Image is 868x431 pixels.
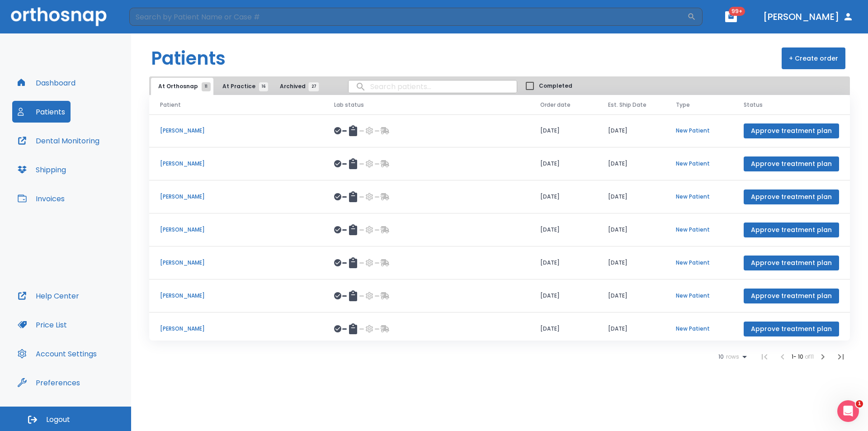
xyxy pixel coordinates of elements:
[12,101,71,123] button: Patients
[529,147,597,180] td: [DATE]
[837,400,859,422] iframe: Intercom live chat
[744,223,839,237] button: Approve treatment plan
[529,246,597,279] td: [DATE]
[676,325,722,333] p: New Patient
[676,160,722,168] p: New Patient
[529,213,597,246] td: [DATE]
[718,354,724,360] span: 10
[676,259,722,267] p: New Patient
[160,325,312,333] p: [PERSON_NAME]
[160,101,181,109] span: Patient
[11,7,107,26] img: Orthosnap
[744,322,839,336] button: Approve treatment plan
[744,289,839,303] button: Approve treatment plan
[46,415,70,425] span: Logout
[792,353,805,360] span: 1 - 10
[856,400,863,407] span: 1
[12,314,72,336] button: Price List
[597,114,665,147] td: [DATE]
[676,226,722,234] p: New Patient
[202,82,211,91] span: 11
[12,159,71,180] button: Shipping
[744,189,839,204] button: Approve treatment plan
[597,246,665,279] td: [DATE]
[160,292,312,300] p: [PERSON_NAME]
[759,9,857,25] button: [PERSON_NAME]
[608,101,646,109] span: Est. Ship Date
[744,156,839,171] button: Approve treatment plan
[529,313,597,346] td: [DATE]
[259,82,268,91] span: 16
[744,123,839,138] button: Approve treatment plan
[12,372,85,393] button: Preferences
[158,82,206,90] span: At Orthosnap
[12,72,81,94] button: Dashboard
[805,353,814,360] span: of 11
[349,78,517,95] input: search
[597,313,665,346] td: [DATE]
[12,285,85,307] button: Help Center
[12,130,105,152] button: Dental Monitoring
[744,256,839,270] button: Approve treatment plan
[160,259,312,267] p: [PERSON_NAME]
[280,82,314,90] span: Archived
[334,101,364,109] span: Lab status
[724,354,739,360] span: rows
[160,160,312,168] p: [PERSON_NAME]
[676,193,722,201] p: New Patient
[529,180,597,213] td: [DATE]
[539,82,572,90] span: Completed
[160,226,312,234] p: [PERSON_NAME]
[597,279,665,313] td: [DATE]
[151,78,323,95] div: tabs
[529,114,597,147] td: [DATE]
[676,292,722,300] p: New Patient
[744,101,763,109] span: Status
[676,101,690,109] span: Type
[540,101,571,109] span: Order date
[782,47,845,69] button: + Create order
[597,147,665,180] td: [DATE]
[676,127,722,135] p: New Patient
[597,180,665,213] td: [DATE]
[529,279,597,313] td: [DATE]
[12,343,102,365] button: Account Settings
[151,45,226,72] h1: Patients
[729,7,745,16] span: 99+
[160,193,312,201] p: [PERSON_NAME]
[129,8,687,26] input: Search by Patient Name or Case #
[160,127,312,135] p: [PERSON_NAME]
[309,82,319,91] span: 27
[222,82,264,90] span: At Practice
[12,188,70,209] button: Invoices
[597,213,665,246] td: [DATE]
